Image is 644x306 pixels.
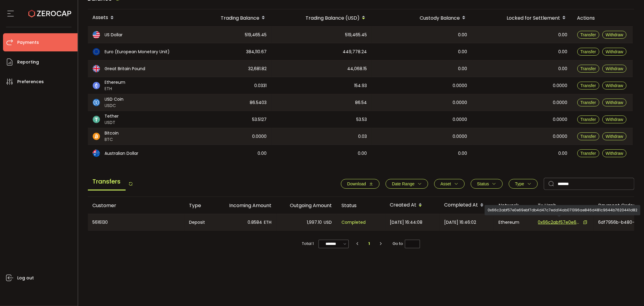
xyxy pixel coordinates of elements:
button: Date Range [386,179,428,189]
span: 384,110.67 [246,48,267,55]
div: Trading Balance [181,13,272,23]
span: 0.00 [458,65,467,72]
span: 6df7956b-b480-40b5-b1f0-2425bce5248f [598,219,641,226]
span: Status [477,181,489,186]
button: Withdraw [602,116,626,123]
span: Asset [441,181,451,186]
span: 0.8584 [248,219,262,226]
div: Trading Balance (USD) [272,13,372,23]
div: 0x66c2abf57e0e69ebf7db4d47c7edd14ab071396ae846d481c9644b7620441d82 [485,205,640,215]
span: 86.5403 [250,99,267,106]
button: Withdraw [602,31,626,39]
span: 0.00 [559,150,568,157]
span: 0.0000 [252,133,267,140]
span: Withdraw [606,117,623,122]
span: [DATE] 16:44:08 [390,219,423,226]
span: 32,681.82 [248,65,267,72]
span: Withdraw [606,83,623,88]
span: Transfers [88,173,126,190]
span: USDC [105,103,124,109]
div: Network [494,202,533,209]
span: 0.0000 [553,99,568,106]
span: 44,068.15 [348,65,367,72]
div: Status [337,202,385,209]
img: eth_portfolio.svg [93,82,100,89]
button: Transfer [577,149,600,157]
button: Transfer [577,65,600,73]
div: Actions [572,15,633,21]
span: Log out [17,274,34,282]
span: Australian Dollar [105,150,139,157]
span: 0.0331 [255,82,267,89]
span: 0.03 [358,133,367,140]
span: ETH [264,219,272,226]
span: [DATE] 16:46:02 [444,219,476,226]
img: aud_portfolio.svg [93,150,100,157]
button: Withdraw [602,65,626,73]
span: Transfer [581,83,596,88]
span: 0.0000 [453,99,467,106]
span: Bitcoin [105,130,119,136]
div: Created At [385,200,440,210]
div: Assets [88,13,181,23]
span: 0.00 [559,48,568,55]
span: 0.00 [559,65,568,72]
span: Total 1 [302,239,314,248]
span: 0.00 [458,48,467,55]
span: 0.0000 [453,82,467,89]
span: Transfer [581,66,596,71]
span: 0.0000 [553,82,568,89]
div: Deposit [184,214,216,230]
button: Download [341,179,380,189]
img: eur_portfolio.svg [93,48,100,55]
span: 0.00 [258,150,267,157]
span: Transfer [581,32,596,37]
span: 0x66c2abf57e0e69ebf7db4d47c7edd14ab071396ae846d481c9644b7620441d82 [538,219,580,226]
button: Withdraw [602,132,626,140]
button: Withdraw [602,149,626,157]
span: Date Range [392,181,415,186]
span: 86.54 [355,99,367,106]
button: Withdraw [602,82,626,90]
img: usdc_portfolio.svg [93,99,100,106]
span: Reporting [17,58,39,67]
img: usdt_portfolio.svg [93,116,100,123]
span: Withdraw [606,151,623,156]
li: 1 [364,239,375,248]
span: Download [347,181,366,186]
img: usd_portfolio.svg [93,31,100,38]
span: 0.0000 [553,116,568,123]
span: USD [324,219,332,226]
div: Custody Balance [372,13,472,23]
span: Withdraw [606,134,623,139]
span: US Dollar [105,32,123,38]
span: Transfer [581,100,596,105]
div: Customer [88,202,184,209]
span: Euro (European Monetary Unit) [105,49,170,55]
div: 5616130 [88,214,184,230]
button: Status [471,179,503,189]
div: Tx Hash [533,202,594,209]
span: 0.00 [358,150,367,157]
span: Type [515,181,524,186]
button: Withdraw [602,48,626,56]
span: USDT [105,119,119,126]
div: Incoming Amount [216,202,277,209]
span: Transfer [581,117,596,122]
span: Transfer [581,134,596,139]
span: Great Britain Pound [105,66,146,72]
span: Withdraw [606,49,623,54]
button: Transfer [577,116,600,123]
div: Outgoing Amount [277,202,337,209]
span: 449,778.24 [343,48,367,55]
div: Locked for Settlement [472,13,572,23]
div: Completed At [440,200,494,210]
span: 53.53 [357,116,367,123]
div: Type [184,202,216,209]
button: Transfer [577,82,600,90]
button: Withdraw [602,99,626,106]
span: 519,465.45 [345,31,367,38]
button: Transfer [577,31,600,39]
span: 0.0000 [453,116,467,123]
img: btc_portfolio.svg [93,133,100,140]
